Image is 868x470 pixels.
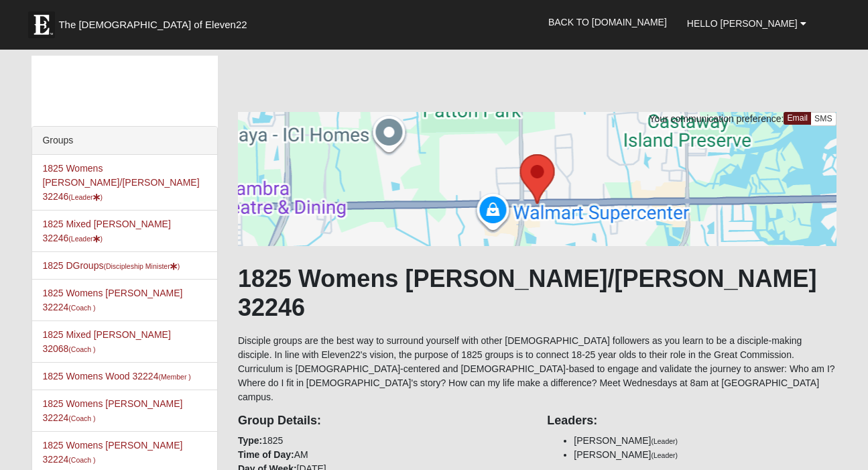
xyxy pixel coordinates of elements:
[42,371,190,381] a: 1825 Womens Wood 32224(Member )
[810,112,836,126] a: SMS
[68,235,103,243] small: (Leader )
[68,304,95,312] small: (Coach )
[32,127,217,155] div: Groups
[68,345,95,353] small: (Coach )
[68,414,95,422] small: (Coach )
[28,11,55,38] img: Eleven22 logo
[547,414,836,428] h4: Leaders:
[238,414,527,428] h4: Group Details:
[158,373,190,381] small: (Member )
[238,264,836,322] h1: 1825 Womens [PERSON_NAME]/[PERSON_NAME] 32246
[651,437,678,445] small: (Leader)
[68,193,103,201] small: (Leader )
[42,219,170,243] a: 1825 Mixed [PERSON_NAME] 32246(Leader)
[42,329,170,354] a: 1825 Mixed [PERSON_NAME] 32068(Coach )
[538,5,677,39] a: Back to [DOMAIN_NAME]
[574,434,836,448] li: [PERSON_NAME]
[42,398,182,423] a: 1825 Womens [PERSON_NAME] 32224(Coach )
[103,262,180,270] small: (Discipleship Minister )
[42,440,182,465] a: 1825 Womens [PERSON_NAME] 32224(Coach )
[649,113,784,124] span: Your communication preference:
[42,260,180,271] a: 1825 DGroups(Discipleship Minister)
[42,288,182,312] a: 1825 Womens [PERSON_NAME] 32224(Coach )
[238,435,262,446] strong: Type:
[42,163,199,202] a: 1825 Womens [PERSON_NAME]/[PERSON_NAME] 32246(Leader)
[784,112,811,125] a: Email
[687,18,798,29] span: Hello [PERSON_NAME]
[58,18,247,32] span: The [DEMOGRAPHIC_DATA] of Eleven22
[21,5,290,38] a: The [DEMOGRAPHIC_DATA] of Eleven22
[677,7,816,40] a: Hello [PERSON_NAME]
